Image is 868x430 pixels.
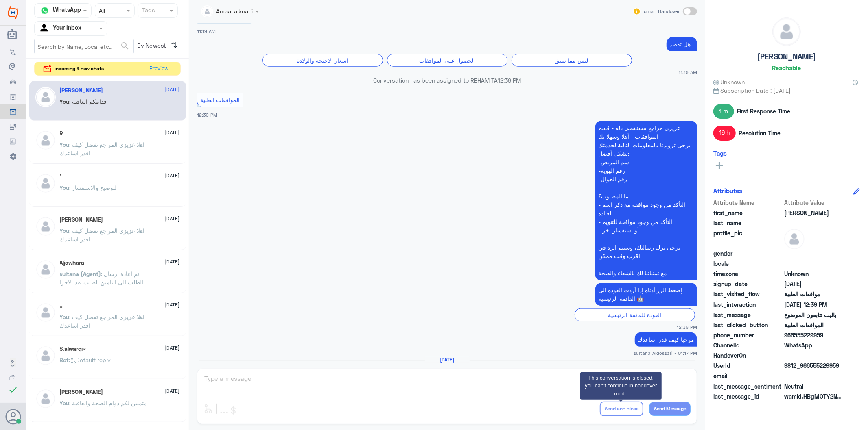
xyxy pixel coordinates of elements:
h6: Tags [713,150,727,157]
span: null [784,351,843,360]
span: : متمنين لكم دوام الصحة والعافية [70,400,147,406]
span: search [120,41,130,51]
span: : لتوضيح والاستفسار [70,184,117,191]
span: 2025-05-28T09:39:12.185Z [784,300,843,309]
p: 28/5/2025, 11:19 AM [667,37,697,51]
span: wamid.HBgMOTY2NTU1MjI5OTU5FQIAEhggRTFFQTMzNTU0NDIxN0Q2MzdGMDRFQzFGOTBDRjMzMjgA [784,392,843,401]
img: defaultAdmin.png [784,229,805,249]
span: : Default reply [69,356,111,363]
span: Attribute Name [713,198,783,207]
span: [DATE] [165,344,180,352]
span: first_name [713,208,783,217]
span: First Response Time [737,107,790,115]
i: ⇅ [171,39,178,52]
span: You [60,184,70,191]
div: ليس مما سبق [512,54,632,67]
span: last_clicked_button [713,321,783,329]
button: Send and close [600,402,643,416]
span: last_name [713,219,783,227]
input: Search by Name, Local etc… [35,39,133,54]
h5: Ahmad Mansi [60,216,103,223]
span: last_visited_flow [713,290,783,298]
span: null [784,371,843,380]
p: Conversation has been assigned to REHAM TA [197,76,697,85]
span: incoming 4 new chats [55,65,104,72]
span: : قدامكم العافية [70,98,107,105]
h5: R [60,130,63,137]
img: yourInbox.svg [39,22,51,35]
span: موافقات الطبية [784,290,843,298]
span: 1 m [713,104,734,119]
span: 12:39 PM [498,77,521,84]
span: You [60,400,70,406]
span: last_message_sentiment [713,382,783,391]
button: Avatar [5,409,21,424]
span: Subscription Date : [DATE] [713,86,860,95]
span: profile_pic [713,229,783,248]
span: You [60,98,70,105]
button: Send Message [649,402,691,416]
span: [DATE] [165,129,180,136]
i: check [8,385,18,395]
span: sultana (Agent) [60,270,101,277]
span: الموافقات الطبية [784,321,843,329]
span: 2 [784,341,843,350]
span: last_message [713,311,783,319]
span: HandoverOn [713,351,783,360]
span: [DATE] [165,215,180,222]
h5: .. [60,302,63,309]
img: defaultAdmin.png [773,18,800,46]
h6: Attributes [713,187,742,194]
p: 28/5/2025, 1:17 PM [635,332,697,347]
span: : تم اعادة ارسال الطلب الى التامين الطلب قيد الاجرا [60,270,144,286]
span: last_message_id [713,392,783,401]
span: phone_number [713,331,783,339]
span: Ahmed [784,208,843,217]
img: defaultAdmin.png [35,216,56,237]
img: defaultAdmin.png [35,389,56,409]
div: Tags [141,6,155,16]
span: Human Handover [641,8,680,15]
img: Widebot Logo [8,6,18,19]
img: defaultAdmin.png [35,173,56,193]
span: [DATE] [165,258,180,265]
span: You [60,313,70,320]
button: Preview [146,62,172,76]
span: locale [713,259,783,268]
span: 19 h [713,126,736,140]
span: 12:39 PM [197,112,217,117]
span: null [784,249,843,258]
span: 966555229959 [784,331,843,339]
span: 12:39 PM [677,324,697,330]
span: email [713,371,783,380]
span: الموافقات الطبية [201,96,240,103]
span: Bot [60,356,69,363]
img: defaultAdmin.png [35,345,56,366]
span: sultana Aldossari - 01:17 PM [634,350,697,356]
span: 9812_966555229959 [784,361,843,370]
h5: [PERSON_NAME] [757,52,816,61]
span: timezone [713,269,783,278]
span: You [60,141,70,148]
h5: ° [60,173,62,180]
span: ياليت تتابعون الموضوع [784,311,843,319]
span: By Newest [134,39,168,55]
div: العودة للقائمة الرئيسية [575,308,695,321]
img: defaultAdmin.png [35,259,56,280]
img: defaultAdmin.png [35,130,56,150]
h5: Aljawhara [60,259,85,266]
h5: Sarah [60,389,103,395]
img: whatsapp.png [39,4,51,17]
span: [DATE] [165,301,180,308]
span: Attribute Value [784,198,843,207]
img: defaultAdmin.png [35,302,56,323]
span: last_interaction [713,300,783,309]
span: Unknown [784,269,843,278]
span: [DATE] [165,387,180,395]
h5: S.alwarqi~ [60,345,87,352]
span: null [784,259,843,268]
button: search [120,39,130,53]
span: Resolution Time [739,129,781,137]
h5: Ahmed [60,87,103,94]
span: : اهلا عزيزي المراجع تفضل كيف اقدر اساعدك [60,141,145,156]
